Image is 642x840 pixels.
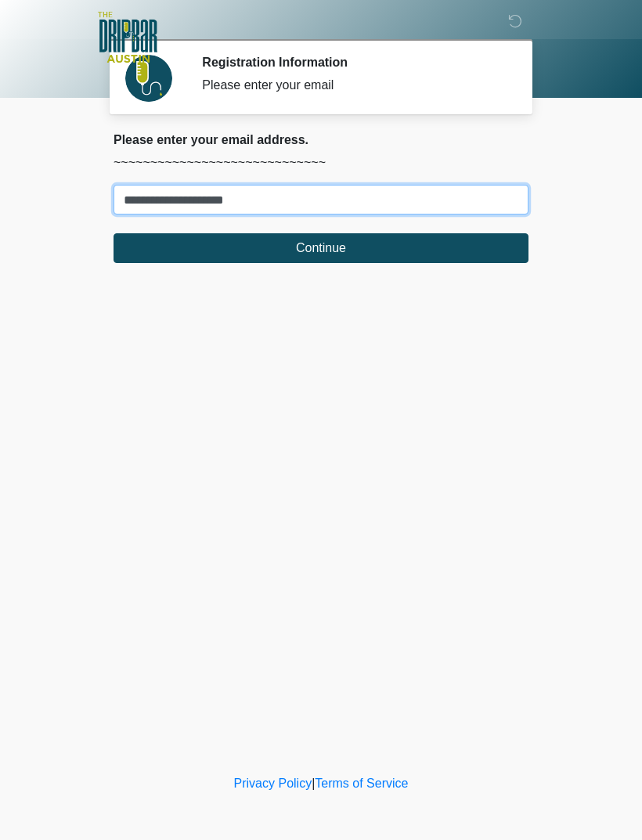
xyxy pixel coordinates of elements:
img: The DRIPBaR - Austin The Domain Logo [98,12,157,63]
a: | [312,777,315,790]
div: Please enter your email [202,76,505,95]
a: Terms of Service [315,777,408,790]
p: ~~~~~~~~~~~~~~~~~~~~~~~~~~~~~ [114,153,528,172]
h2: Please enter your email address. [114,132,528,147]
img: Agent Avatar [125,55,172,102]
button: Continue [114,233,528,263]
a: Privacy Policy [234,777,312,790]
